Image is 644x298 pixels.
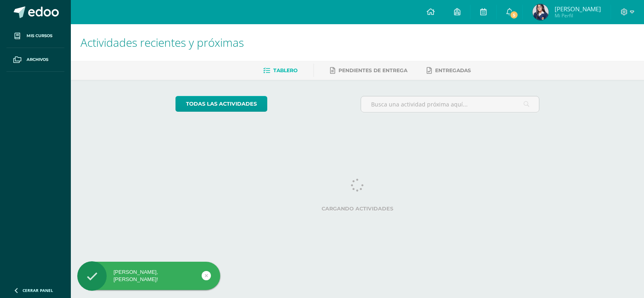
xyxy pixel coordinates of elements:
span: Entregadas [435,67,471,73]
span: Tablero [273,67,297,73]
div: [PERSON_NAME], [PERSON_NAME]! [77,269,220,283]
a: Entregadas [427,64,471,77]
a: Mis cursos [6,24,64,48]
span: Mi Perfil [555,12,601,19]
span: Archivos [27,56,48,63]
input: Busca una actividad próxima aquí... [361,96,539,112]
span: 5 [510,10,518,19]
span: Mis cursos [27,33,52,39]
a: todas las Actividades [175,96,267,112]
span: Pendientes de entrega [339,67,407,73]
a: Pendientes de entrega [330,64,407,77]
a: Tablero [263,64,297,77]
img: aea31ada7742175931e960879335381c.png [533,4,549,20]
span: Cerrar panel [23,288,53,293]
span: Actividades recientes y próximas [80,35,244,50]
span: [PERSON_NAME] [555,5,601,13]
label: Cargando actividades [175,206,540,212]
a: Archivos [6,48,64,72]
